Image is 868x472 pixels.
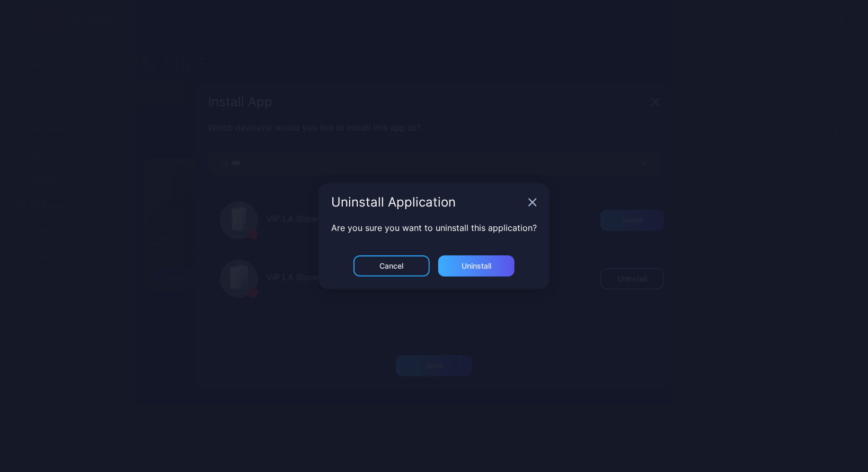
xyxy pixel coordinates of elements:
div: Uninstall Application [331,196,524,209]
div: Uninstall [462,262,491,270]
div: Cancel [380,262,404,270]
button: Uninstall [438,255,515,277]
p: Are you sure you want to uninstall this application? [331,221,537,234]
button: Cancel [353,255,430,277]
